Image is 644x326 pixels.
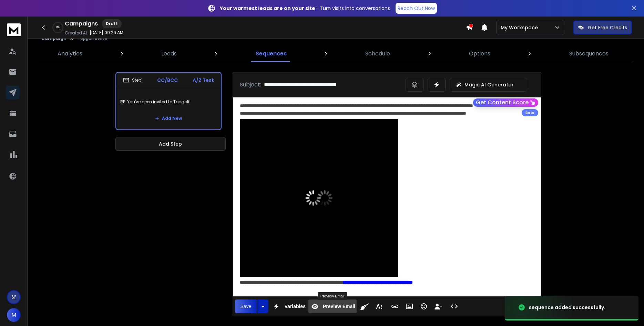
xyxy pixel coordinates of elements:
[270,299,307,313] button: Variables
[465,45,494,62] a: Options
[220,5,390,12] p: – Turn visits into conversations
[90,30,123,35] p: [DATE] 09:26 AM
[361,45,394,62] a: Schedule
[569,50,609,58] p: Subsequences
[529,304,605,311] div: sequence added successfully.
[41,36,67,41] button: Campaign
[123,77,143,83] div: Step 1
[321,304,357,309] span: Preview Email
[157,45,181,62] a: Leads
[398,5,435,12] p: Reach Out Now
[193,77,214,84] p: A/Z Test
[396,3,437,14] a: Reach Out Now
[7,308,21,322] button: M
[240,81,261,89] p: Subject:
[102,19,122,28] div: Draft
[365,50,390,58] p: Schedule
[450,78,527,92] button: Magic AI Generator
[120,92,217,112] p: RE: You've been invited to Topgolf!
[53,45,86,62] a: Analytics
[56,25,60,30] p: 0 %
[78,36,107,41] p: Topgolf Invite
[7,23,21,36] img: logo
[150,112,187,125] button: Add New
[473,98,538,107] button: Get Content Score
[308,299,357,313] button: Preview Email
[65,20,98,28] h1: Campaigns
[283,304,307,309] span: Variables
[573,21,632,34] button: Get Free Credits
[522,109,538,116] div: Beta
[469,50,490,58] p: Options
[115,137,226,151] button: Add Step
[588,24,627,31] p: Get Free Credits
[235,299,257,313] button: Save
[256,50,287,58] p: Sequences
[115,72,222,130] li: Step1CC/BCCA/Z TestRE: You've been invited to Topgolf!Add New
[318,292,347,300] div: Preview Email
[464,81,514,88] p: Magic AI Generator
[565,45,613,62] a: Subsequences
[252,45,291,62] a: Sequences
[161,50,177,58] p: Leads
[157,77,178,84] p: CC/BCC
[388,299,401,313] button: Insert Link (Ctrl+K)
[58,50,82,58] p: Analytics
[220,5,315,12] strong: Your warmest leads are on your site
[65,30,88,36] p: Created At:
[501,24,541,31] p: My Workspace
